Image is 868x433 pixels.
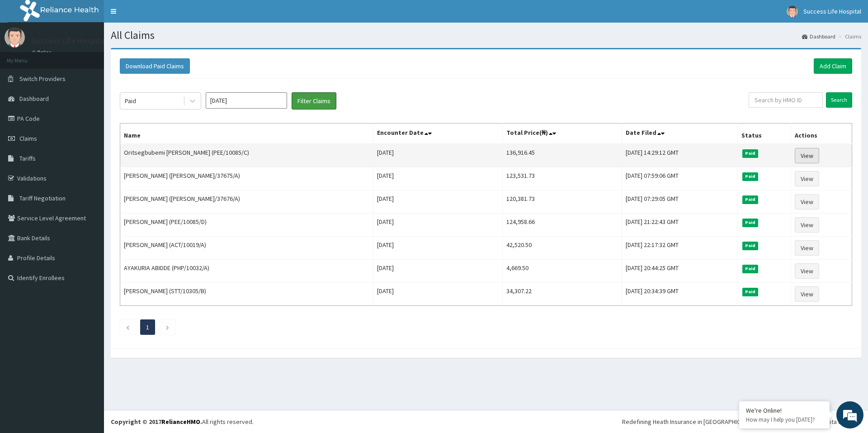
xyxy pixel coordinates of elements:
td: [DATE] [373,167,502,190]
td: [DATE] [373,237,502,260]
th: Encounter Date [373,124,502,144]
div: Chat with us now [47,51,152,62]
strong: Copyright © 2017 . [111,418,202,426]
td: [DATE] 07:29:05 GMT [622,190,737,214]
a: View [795,194,819,209]
td: [PERSON_NAME] (PEE/10085/D) [120,214,373,237]
td: 124,958.66 [502,214,622,237]
td: 123,531.73 [502,167,622,190]
td: [PERSON_NAME] (ACT/10019/A) [120,237,373,260]
img: d_794563401_company_1708531726252_794563401 [17,45,37,68]
th: Status [737,124,791,144]
h1: All Claims [111,29,861,41]
td: Oritsegbubemi [PERSON_NAME] (PEE/10085/C) [120,144,373,167]
a: Add Claim [814,58,852,74]
td: [PERSON_NAME] (STT/10305/B) [120,283,373,306]
td: [DATE] [373,283,502,306]
p: Success Life Hospital [32,37,107,45]
td: 42,520.50 [502,237,622,260]
td: [DATE] [373,214,502,237]
a: Dashboard [802,33,835,40]
input: Search [826,92,852,108]
span: Paid [742,242,759,250]
td: [DATE] 07:59:06 GMT [622,167,737,190]
td: [DATE] [373,144,502,167]
a: Previous page [126,323,130,331]
span: Tariffs [19,154,36,162]
a: Online [32,49,53,56]
div: We're Online! [746,406,823,414]
th: Date Filed [622,124,737,144]
td: [DATE] 21:22:43 GMT [622,214,737,237]
a: View [795,263,819,279]
footer: All rights reserved. [104,410,868,433]
td: [DATE] 20:44:25 GMT [622,260,737,283]
img: User Image [5,27,25,48]
a: View [795,217,819,233]
img: User Image [787,6,798,17]
td: [DATE] 22:17:32 GMT [622,237,737,260]
span: Paid [742,195,759,204]
a: View [795,171,819,186]
td: 4,669.50 [502,260,622,283]
span: Dashboard [19,95,49,103]
span: We're online! [52,114,125,205]
td: [PERSON_NAME] ([PERSON_NAME]/37675/A) [120,167,373,190]
div: Paid [125,96,136,105]
span: Tariff Negotiation [19,194,66,202]
td: [DATE] 14:29:12 GMT [622,144,737,167]
a: Next page [165,323,170,331]
li: Claims [836,33,861,40]
span: Paid [742,288,759,296]
span: Paid [742,149,759,157]
input: Search by HMO ID [749,92,823,108]
a: View [795,148,819,163]
a: View [795,240,819,256]
a: View [795,286,819,302]
a: RelianceHMO [161,418,200,426]
button: Download Paid Claims [120,58,190,74]
span: Paid [742,172,759,181]
td: [DATE] 20:34:39 GMT [622,283,737,306]
div: Minimize live chat window [148,5,170,26]
td: AYAKURIA ABIDDE (PHP/10032/A) [120,260,373,283]
a: Page 1 is your current page [146,323,149,331]
input: Select Month and Year [206,92,287,109]
p: How may I help you today? [746,416,823,423]
td: 34,307.22 [502,283,622,306]
span: Paid [742,219,759,227]
th: Total Price(₦) [502,124,622,144]
th: Actions [791,124,852,144]
span: Paid [742,265,759,273]
td: [DATE] [373,190,502,214]
div: Redefining Heath Insurance in [GEOGRAPHIC_DATA] using Telemedicine and Data Science! [622,417,861,426]
td: [PERSON_NAME] ([PERSON_NAME]/37676/A) [120,190,373,214]
td: [DATE] [373,260,502,283]
button: Filter Claims [292,92,336,109]
td: 136,916.45 [502,144,622,167]
span: Success Life Hospital [803,7,861,15]
textarea: Type your message and hit 'Enter' [5,247,172,279]
th: Name [120,124,373,144]
span: Claims [19,134,37,143]
td: 120,381.73 [502,190,622,214]
span: Switch Providers [19,75,66,83]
